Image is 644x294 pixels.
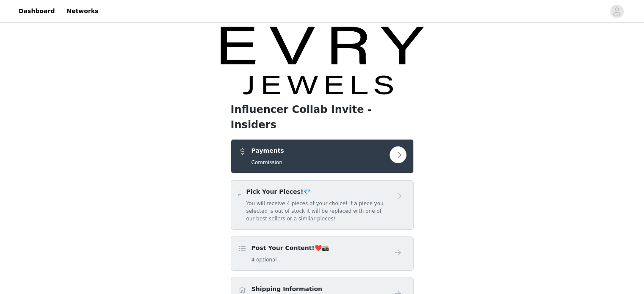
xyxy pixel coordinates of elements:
h5: You will receive 4 pieces of your choice! If a piece you selected is out of stock it will be repl... [246,200,389,223]
h1: Influencer Collab Invite - Insiders [231,102,414,132]
h5: Commission [252,159,284,166]
h5: 4 optional [252,256,329,264]
div: Post Your Content!❤️📸 [231,236,414,271]
div: avatar [613,5,621,18]
div: Payments [231,139,414,173]
a: Dashboard [14,2,60,21]
div: Pick Your Pieces!💎 [231,180,414,230]
h4: Payments [252,146,284,155]
h4: Pick Your Pieces!💎 [246,187,389,196]
h4: Post Your Content!❤️📸 [252,244,329,253]
h4: Shipping Information [252,285,322,294]
img: campaign image [221,25,424,95]
a: Networks [61,2,103,21]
